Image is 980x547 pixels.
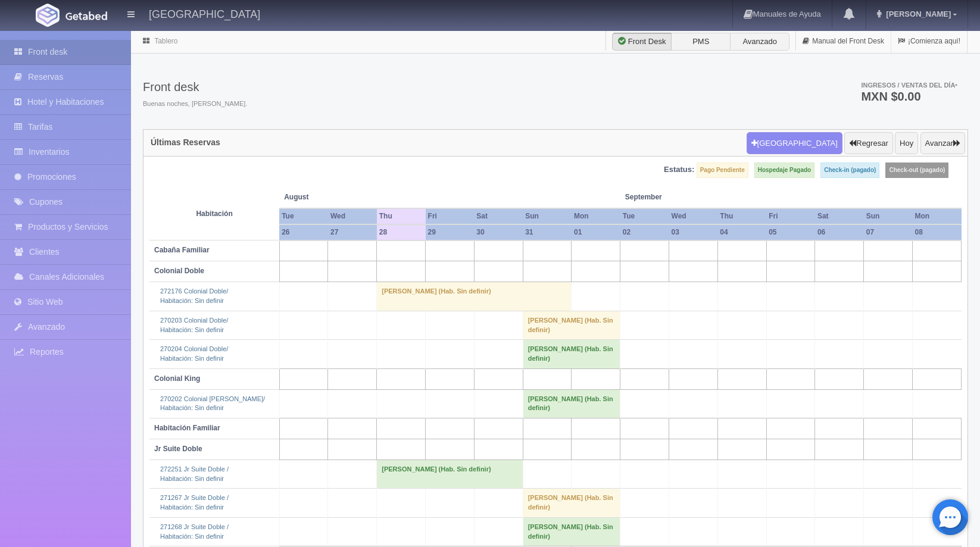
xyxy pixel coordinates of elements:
[754,162,814,178] label: Hospedaje Pagado
[160,395,265,412] a: 270202 Colonial [PERSON_NAME]/Habitación: Sin definir
[160,465,229,482] a: 272251 Jr Suite Doble /Habitación: Sin definir
[523,224,572,240] th: 31
[523,517,620,546] td: [PERSON_NAME] (Hab. Sin definir)
[154,246,210,254] b: Cabaña Familiar
[766,224,815,240] th: 05
[796,30,891,53] a: Manual del Front Desk
[664,164,694,176] label: Estatus:
[891,30,967,53] a: ¡Comienza aquí!
[426,224,475,240] th: 29
[864,224,913,240] th: 07
[920,132,965,155] button: Avanzar
[861,82,957,89] span: Ingresos / Ventas del día
[196,210,232,218] strong: Habitación
[747,132,842,155] button: [GEOGRAPHIC_DATA]
[154,445,202,453] b: Jr Suite Doble
[815,224,864,240] th: 06
[160,317,228,333] a: 270203 Colonial Doble/Habitación: Sin definir
[426,208,475,224] th: Fri
[160,523,229,540] a: 271268 Jr Suite Doble /Habitación: Sin definir
[377,282,572,311] td: [PERSON_NAME] (Hab. Sin definir)
[612,33,672,51] label: Front Desk
[730,33,789,51] label: Avanzado
[523,311,620,339] td: [PERSON_NAME] (Hab. Sin definir)
[160,287,228,304] a: 272176 Colonial Doble/Habitación: Sin definir
[620,208,669,224] th: Tue
[669,224,718,240] th: 03
[861,90,957,102] h3: MXN $0.00
[883,10,951,18] span: [PERSON_NAME]
[328,208,377,224] th: Wed
[151,138,220,147] h4: Últimas Reservas
[671,33,731,51] label: PMS
[669,208,718,224] th: Wed
[149,6,260,21] h4: [GEOGRAPHIC_DATA]
[143,80,247,93] h3: Front desk
[844,132,892,155] button: Regresar
[717,208,766,224] th: Thu
[154,37,177,45] a: Tablero
[913,208,962,224] th: Mon
[377,460,523,489] td: [PERSON_NAME] (Hab. Sin definir)
[154,267,204,275] b: Colonial Doble
[65,11,107,20] img: Getabed
[717,224,766,240] th: 04
[279,224,328,240] th: 26
[523,340,620,368] td: [PERSON_NAME] (Hab. Sin definir)
[160,494,229,511] a: 271267 Jr Suite Doble /Habitación: Sin definir
[885,162,948,178] label: Check-out (pagado)
[620,224,669,240] th: 02
[377,208,426,224] th: Thu
[697,162,748,178] label: Pago Pendiente
[160,345,228,362] a: 270204 Colonial Doble/Habitación: Sin definir
[766,208,815,224] th: Fri
[895,132,918,155] button: Hoy
[523,389,620,418] td: [PERSON_NAME] (Hab. Sin definir)
[572,208,620,224] th: Mon
[815,208,864,224] th: Sat
[377,224,426,240] th: 28
[913,224,962,240] th: 08
[154,424,220,432] b: Habitación Familiar
[523,489,620,517] td: [PERSON_NAME] (Hab. Sin definir)
[820,162,879,178] label: Check-in (pagado)
[143,99,247,109] span: Buenas noches, [PERSON_NAME].
[328,224,377,240] th: 27
[625,192,713,202] span: September
[154,374,200,383] b: Colonial King
[279,208,328,224] th: Tue
[474,224,523,240] th: 30
[36,4,60,27] img: Getabed
[523,208,572,224] th: Sun
[284,192,372,202] span: August
[572,224,620,240] th: 01
[864,208,913,224] th: Sun
[474,208,523,224] th: Sat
